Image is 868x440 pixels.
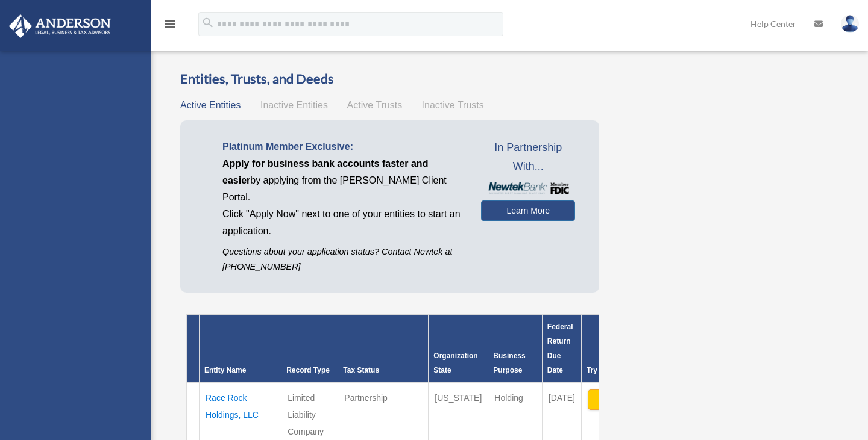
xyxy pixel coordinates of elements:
th: Federal Return Due Date [542,315,581,383]
th: Record Type [281,315,338,383]
th: Business Purpose [488,315,542,383]
span: Inactive Trusts [422,100,484,110]
p: by applying from the [PERSON_NAME] Client Portal. [222,155,463,206]
p: Questions about your application status? Contact Newtek at [PHONE_NUMBER] [222,244,463,274]
i: menu [163,17,177,31]
img: NewtekBankLogoSM.png [487,182,569,194]
th: Tax Status [338,315,429,383]
p: Click "Apply Now" next to one of your entities to start an application. [222,206,463,240]
img: Anderson Advisors Platinum Portal [5,14,115,38]
span: Active Entities [180,100,241,110]
th: Organization State [429,315,488,383]
a: menu [163,21,177,31]
button: Apply Now [588,389,705,410]
th: Entity Name [200,315,281,383]
i: search [201,16,215,29]
span: Apply for business bank accounts faster and easier [222,158,428,185]
img: User Pic [841,15,859,33]
span: Inactive Entities [260,100,328,110]
p: Platinum Member Exclusive: [222,138,463,155]
h3: Entities, Trusts, and Deeds [180,70,599,88]
a: Learn More [481,200,575,221]
span: In Partnership With... [481,138,575,176]
div: Try Newtek Bank [587,363,706,377]
span: Active Trusts [347,100,403,110]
